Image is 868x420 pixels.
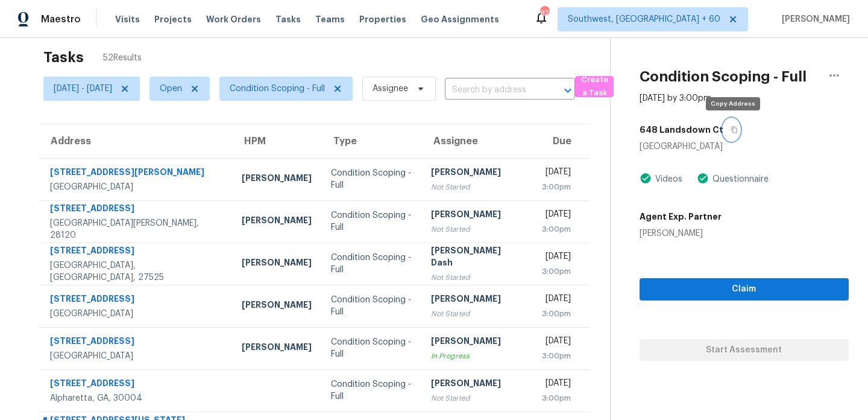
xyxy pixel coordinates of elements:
div: [PERSON_NAME] [431,335,522,350]
div: [STREET_ADDRESS][PERSON_NAME] [50,166,222,181]
th: Due [532,124,590,158]
div: Condition Scoping - Full [331,378,411,402]
span: Work Orders [206,13,261,25]
div: 825 [540,7,549,19]
div: 3:00pm [541,181,571,193]
div: [PERSON_NAME] [242,172,312,187]
div: Condition Scoping - Full [331,209,411,234]
div: [PERSON_NAME] [242,256,312,272]
th: Type [321,124,421,158]
span: Maestro [41,13,81,25]
div: [STREET_ADDRESS] [50,335,222,350]
div: Questionnaire [709,173,769,185]
span: Geo Assignments [421,13,499,25]
div: [STREET_ADDRESS] [50,202,222,217]
div: 3:00pm [541,266,571,278]
span: Condition Scoping - Full [230,83,325,95]
span: Tasks [275,15,301,24]
div: [GEOGRAPHIC_DATA] [50,350,222,362]
div: [DATE] [541,377,571,392]
span: 52 Results [103,52,142,64]
div: [PERSON_NAME] [431,293,522,308]
div: Not Started [431,223,522,235]
div: [STREET_ADDRESS] [50,377,222,392]
div: [PERSON_NAME] [242,214,312,229]
div: 3:00pm [541,392,571,404]
span: [PERSON_NAME] [777,13,850,25]
div: 3:00pm [541,223,571,235]
span: Teams [315,13,345,25]
div: 3:00pm [541,308,571,320]
div: [PERSON_NAME] [431,208,522,223]
div: [STREET_ADDRESS] [50,293,222,308]
div: [DATE] [541,250,571,266]
button: Open [559,82,576,99]
h5: Agent Exp. Partner [640,211,722,223]
h2: Tasks [43,51,84,63]
span: Create a Task [581,73,608,101]
div: Condition Scoping - Full [331,167,411,191]
div: [PERSON_NAME] [431,166,522,181]
span: Visits [115,13,140,25]
div: [DATE] [541,335,571,350]
h2: Condition Scoping - Full [640,71,807,83]
img: Artifact Present Icon [697,172,709,185]
div: [DATE] [541,293,571,308]
div: [PERSON_NAME] [640,227,722,240]
div: Condition Scoping - Full [331,294,411,318]
div: [GEOGRAPHIC_DATA] [640,141,849,153]
button: Create a Task [575,76,614,97]
span: Properties [359,13,406,25]
span: Southwest, [GEOGRAPHIC_DATA] + 60 [568,13,720,25]
div: [DATE] by 3:00pm [640,92,711,104]
img: Artifact Present Icon [640,172,652,185]
span: [DATE] - [DATE] [54,83,112,95]
div: Videos [652,173,682,185]
div: [GEOGRAPHIC_DATA] [50,308,222,320]
div: [STREET_ADDRESS] [50,244,222,259]
button: Claim [640,278,849,301]
div: [PERSON_NAME] [242,341,312,356]
div: Not Started [431,181,522,193]
div: Not Started [431,272,522,284]
div: [GEOGRAPHIC_DATA], [GEOGRAPHIC_DATA], 27525 [50,259,222,284]
div: [GEOGRAPHIC_DATA][PERSON_NAME], 28120 [50,217,222,241]
div: [PERSON_NAME] [431,377,522,392]
div: [GEOGRAPHIC_DATA] [50,181,222,193]
input: Search by address [445,81,541,100]
span: Open [160,83,182,95]
th: Address [39,124,232,158]
div: Condition Scoping - Full [331,336,411,360]
div: Not Started [431,392,522,404]
h5: 648 Landsdown Ct [640,124,723,136]
div: 3:00pm [541,350,571,362]
span: Claim [649,282,839,297]
div: Not Started [431,308,522,320]
th: Assignee [421,124,532,158]
div: [DATE] [541,208,571,223]
div: [DATE] [541,166,571,181]
div: [PERSON_NAME] [242,299,312,314]
div: In Progress [431,350,522,362]
th: HPM [232,124,321,158]
div: Condition Scoping - Full [331,252,411,276]
div: Alpharetta, GA, 30004 [50,392,222,404]
span: Assignee [373,83,408,95]
span: Projects [154,13,192,25]
div: [PERSON_NAME] Dash [431,244,522,272]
